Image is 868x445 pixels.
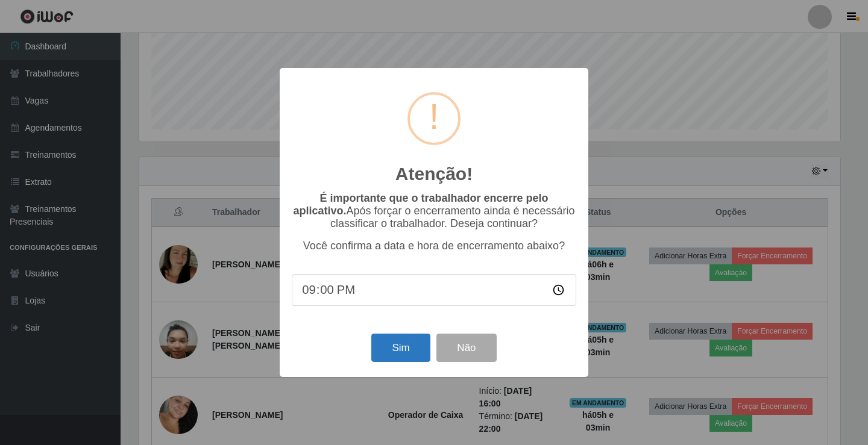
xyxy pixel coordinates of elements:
h2: Atenção! [395,163,473,185]
p: Você confirma a data e hora de encerramento abaixo? [292,240,576,252]
p: Após forçar o encerramento ainda é necessário classificar o trabalhador. Deseja continuar? [292,192,576,230]
button: Não [436,334,496,362]
button: Sim [371,334,430,362]
b: É importante que o trabalhador encerre pelo aplicativo. [293,192,548,217]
